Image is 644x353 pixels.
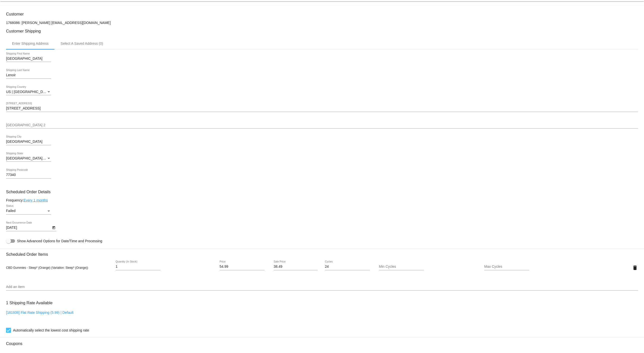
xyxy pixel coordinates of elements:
h3: Customer Shipping [6,29,638,33]
div: Frequency: [6,198,638,202]
h3: Coupons [6,337,638,346]
input: Shipping Last Name [6,73,51,77]
span: Automatically select the lowest cost shipping rate [13,327,89,333]
input: Next Occurrence Date [6,226,51,230]
input: Sale Price [274,265,318,269]
mat-select: Shipping Country [6,90,51,94]
h3: Scheduled Order Details [6,189,638,194]
h3: Scheduled Order Items [6,248,638,257]
a: [181938] Flat Rate Shipping (5.99) | Default [6,310,74,314]
input: Shipping Postcode [6,173,51,177]
mat-icon: delete [632,265,638,271]
mat-select: Status [6,209,51,213]
span: CBD Gummies - Sleep* (Orange) (Variation: Sleep* (Orange)) [6,266,88,269]
input: Add an item [6,285,638,289]
span: Show Advanced Options for Date/Time and Processing [17,238,102,243]
input: Shipping City [6,140,51,144]
span: US | [GEOGRAPHIC_DATA] [6,90,50,94]
p: 1768086: [PERSON_NAME] [EMAIL_ADDRESS][DOMAIN_NAME] [6,21,638,25]
div: Select A Saved Address (0) [61,41,103,45]
h3: Customer [6,12,638,16]
input: Max Cycles [484,265,529,269]
input: Price [220,265,265,269]
span: [GEOGRAPHIC_DATA] | [US_STATE] [6,156,65,160]
h3: 1 Shipping Rate Available [6,297,53,308]
button: Open calendar [51,225,56,230]
input: Cycles [325,265,370,269]
input: Shipping Street 1 [6,106,638,110]
input: Shipping First Name [6,57,51,61]
span: Failed [6,209,16,213]
input: Quantity (In Stock) [116,265,161,269]
input: Min Cycles [379,265,424,269]
a: Every 1 months [24,198,48,202]
input: Shipping Street 2 [6,123,638,127]
div: Enter Shipping Address [12,41,49,45]
mat-select: Shipping State [6,156,51,160]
